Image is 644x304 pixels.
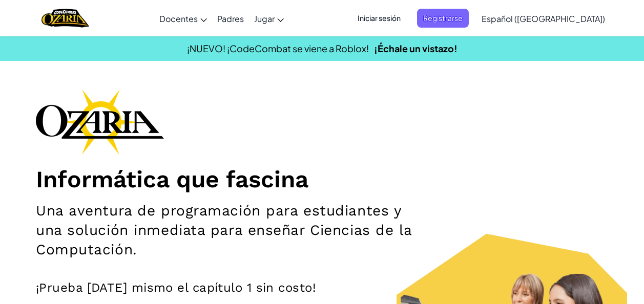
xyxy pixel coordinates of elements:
[41,8,89,29] a: Ozaria by CodeCombat logo
[36,280,608,295] p: ¡Prueba [DATE] mismo el capítulo 1 sin costo!
[482,13,605,24] span: Español ([GEOGRAPHIC_DATA])
[36,89,164,155] img: Ozaria branding logo
[351,9,407,28] button: Iniciar sesión
[417,9,469,28] button: Registrarse
[187,42,369,54] span: ¡NUEVO! ¡CodeCombat se viene a Roblox!
[254,13,275,24] span: Jugar
[249,5,289,32] a: Jugar
[212,5,249,32] a: Padres
[41,8,89,29] img: Home
[154,5,212,32] a: Docentes
[374,42,458,54] a: ¡Échale un vistazo!
[36,201,419,259] h2: Una aventura de programación para estudiantes y una solución inmediata para enseñar Ciencias de l...
[36,165,608,193] h1: Informática que fascina
[159,13,198,24] span: Docentes
[476,5,610,32] a: Español ([GEOGRAPHIC_DATA])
